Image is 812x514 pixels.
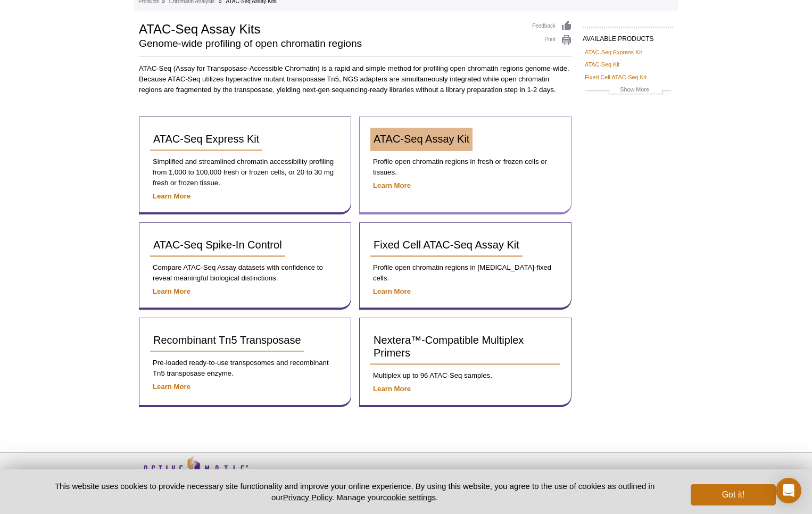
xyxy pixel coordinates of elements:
p: Profile open chromatin regions in [MEDICAL_DATA]-fixed cells. [370,262,560,284]
p: ATAC-Seq (Assay for Transposase-Accessible Chromatin) is a rapid and simple method for profiling ... [139,63,572,95]
span: ATAC-Seq Express Kit [153,133,259,145]
a: Learn More [373,181,411,189]
p: This website uses cookies to provide necessary site functionality and improve your online experie... [36,480,673,503]
a: ATAC-Seq Express Kit [150,128,262,151]
span: Nextera™-Compatible Multiplex Primers [374,334,524,359]
a: Learn More [153,192,190,200]
img: Active Motif, [134,453,256,496]
p: Pre-loaded ready-to-use transposomes and recombinant Tn5 transposase enzyme. [150,358,340,379]
a: Fixed Cell ATAC-Seq Kit [585,72,647,82]
a: Fixed Cell ATAC-Seq Assay Kit [370,234,523,257]
a: ATAC-Seq Assay Kit [370,128,473,151]
a: Learn More [373,385,411,393]
span: ATAC-Seq Assay Kit [374,133,469,145]
a: ATAC-Seq Spike-In Control [150,234,285,257]
p: Compare ATAC-Seq Assay datasets with confidence to reveal meaningful biological distinctions. [150,262,340,284]
p: Simplified and streamlined chromatin accessibility profiling from 1,000 to 100,000 fresh or froze... [150,156,340,188]
button: cookie settings [383,493,436,502]
span: Recombinant Tn5 Transposase [153,334,301,346]
div: Open Intercom Messenger [776,478,801,503]
h2: Genome-wide profiling of open chromatin regions [139,39,521,48]
a: Feedback [532,20,572,32]
p: Multiplex up to 96 ATAC-Seq samples. [370,370,560,381]
span: Fixed Cell ATAC-Seq Assay Kit [374,239,519,251]
a: ATAC-Seq Kit [585,60,620,69]
a: Recombinant Tn5 Transposase [150,329,304,352]
h2: AVAILABLE PRODUCTS [583,27,673,46]
a: Learn More [373,287,411,295]
a: Show More [585,85,671,97]
span: ATAC-Seq Spike-In Control [153,239,282,251]
a: Learn More [153,383,190,391]
a: Print [532,35,572,46]
h1: ATAC-Seq Assay Kits [139,20,521,36]
a: Nextera™-Compatible Multiplex Primers [370,329,560,365]
p: Profile open chromatin regions in fresh or frozen cells or tissues. [370,156,560,178]
button: Got it! [691,484,776,505]
a: ATAC-Seq Express Kit [585,47,642,57]
a: Learn More [153,287,190,295]
a: Privacy Policy [283,493,332,502]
